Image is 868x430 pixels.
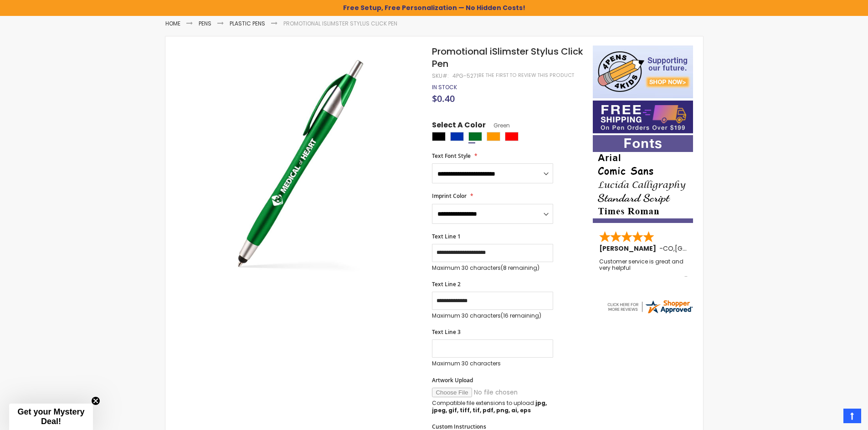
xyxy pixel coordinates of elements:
span: Promotional iSlimster Stylus Click Pen [432,45,583,70]
img: Free shipping on orders over $199 [593,101,693,133]
a: Home [165,20,180,27]
span: Select A Color [432,120,486,132]
p: Compatible file extensions to upload: [432,400,553,414]
img: _green-4pg-5271-promotional-islimster-stylus-click-pen_1.jpg [184,45,420,281]
span: CO [663,244,673,253]
span: Text Line 1 [432,233,461,240]
span: Text Font Style [432,152,471,160]
span: - , [659,244,742,253]
div: Red [505,132,519,141]
iframe: Google Customer Reviews [793,405,868,430]
span: Green [486,121,510,129]
img: font-personalization-examples [593,135,693,223]
div: Customer service is great and very helpful [599,258,688,278]
a: Plastic Pens [230,20,265,27]
span: Text Line 3 [432,328,461,336]
strong: SKU [432,72,449,80]
span: Text Line 2 [432,280,461,288]
a: Pens [199,20,211,27]
p: Maximum 30 characters [432,264,553,272]
span: Imprint Color [432,192,467,200]
a: 4pens.com certificate URL [606,309,693,317]
div: Black [432,132,446,141]
p: Maximum 30 characters [432,312,553,319]
div: Get your Mystery Deal!Close teaser [9,404,93,430]
img: 4pens 4 kids [593,46,693,98]
span: [PERSON_NAME] [599,244,659,253]
div: 4PG-5271 [452,72,478,80]
div: Availability [432,84,457,91]
span: $0.40 [432,92,455,105]
span: [GEOGRAPHIC_DATA] [675,244,742,253]
div: Orange [487,132,500,141]
span: (8 remaining) [501,264,539,272]
button: Close teaser [91,396,100,405]
div: Blue [450,132,464,141]
p: Maximum 30 characters [432,360,553,367]
li: Promotional iSlimster Stylus Click Pen [283,20,397,27]
span: Artwork Upload [432,376,473,384]
span: In stock [432,83,457,91]
div: Green [468,132,482,141]
a: Be the first to review this product [478,72,574,79]
span: Get your Mystery Deal! [17,407,84,426]
strong: jpg, jpeg, gif, tiff, tif, pdf, png, ai, eps [432,399,547,414]
img: 4pens.com widget logo [606,298,693,315]
span: (16 remaining) [501,312,541,319]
